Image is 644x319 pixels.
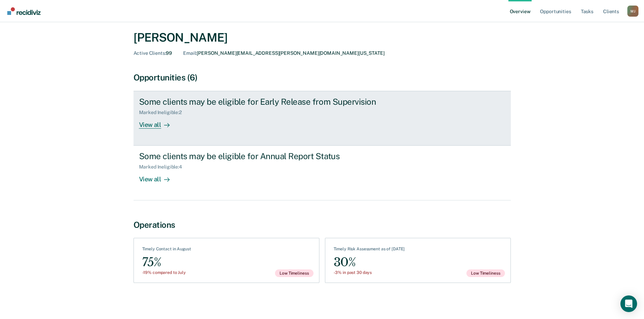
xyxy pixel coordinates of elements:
div: View all [139,115,178,129]
div: Marked Ineligible : 4 [139,164,188,170]
span: Active Clients : [134,50,166,56]
div: M J [627,6,638,17]
div: Operations [134,220,511,230]
div: Timely Risk Assessment as of [DATE] [334,247,405,254]
div: -19% compared to July [142,270,191,275]
img: Recidiviz [7,7,41,15]
div: [PERSON_NAME] [134,31,511,45]
div: Some clients may be eligible for Early Release from Supervision [139,97,383,107]
a: Some clients may be eligible for Annual Report StatusMarked Ineligible:4View all [134,146,511,200]
div: View all [139,170,178,183]
div: Timely Contact in August [142,247,191,254]
button: Profile dropdown button [627,6,638,17]
span: Low Timeliness [275,269,313,277]
div: Open Intercom Messenger [620,295,637,312]
div: 30% [334,255,405,270]
div: Opportunities (6) [134,72,511,83]
span: Low Timeliness [466,269,505,277]
a: Some clients may be eligible for Early Release from SupervisionMarked Ineligible:2View all [134,91,511,146]
div: Marked Ineligible : 2 [139,110,187,115]
span: Email : [183,50,197,56]
div: 99 [134,50,172,56]
div: 75% [142,255,191,270]
div: Some clients may be eligible for Annual Report Status [139,151,383,161]
div: -3% in past 30 days [334,270,405,275]
div: [PERSON_NAME][EMAIL_ADDRESS][PERSON_NAME][DOMAIN_NAME][US_STATE] [183,50,384,56]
